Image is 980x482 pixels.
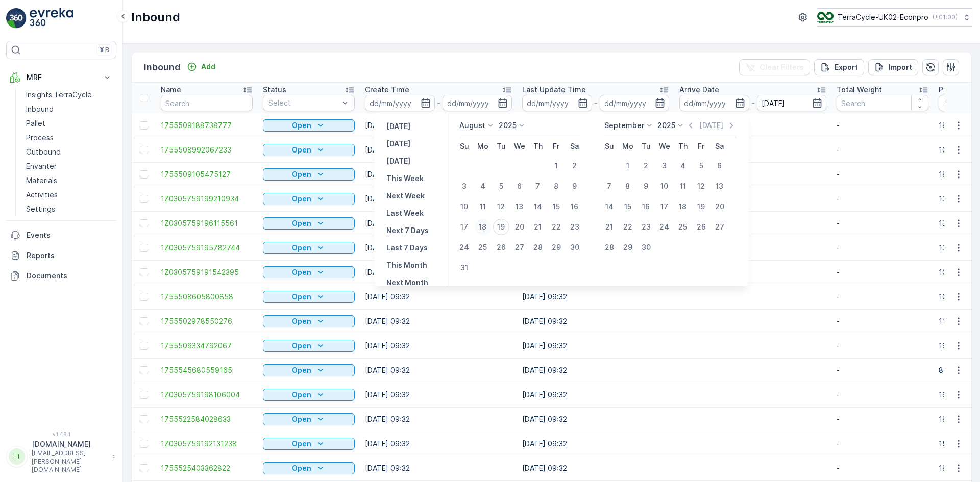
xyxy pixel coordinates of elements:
[161,390,253,400] span: 1Z0305759198106004
[517,358,674,383] td: [DATE] 09:32
[22,202,116,216] a: Settings
[499,120,517,131] p: 2025
[32,449,107,474] p: [EMAIL_ADDRESS][PERSON_NAME][DOMAIN_NAME]
[522,85,586,95] p: Last Update Time
[443,95,512,111] input: dd/mm/yyyy
[263,462,355,474] button: Open
[939,85,977,95] p: Program ID
[140,268,148,276] div: Toggle Row Selected
[530,219,546,235] div: 21
[263,315,355,327] button: Open
[837,120,928,131] p: -
[679,95,749,111] input: dd/mm/yyyy
[693,219,709,235] div: 26
[263,364,355,376] button: Open
[517,334,674,358] td: [DATE] 09:32
[161,463,253,473] a: 1755525403362822
[837,365,928,375] p: -
[837,145,928,155] p: -
[655,137,674,156] th: Wednesday
[360,334,517,358] td: [DATE] 09:32
[26,147,61,157] p: Outbound
[6,8,27,29] img: logo
[638,178,654,194] div: 9
[679,85,719,95] p: Arrive Date
[566,137,584,156] th: Saturday
[437,97,440,109] p: -
[161,316,253,326] span: 1755502978550276
[365,95,435,111] input: dd/mm/yyyy
[360,187,517,211] td: [DATE] 09:32
[656,158,673,174] div: 3
[837,292,928,302] p: -
[292,439,311,449] p: Open
[456,260,473,276] div: 31
[493,178,509,194] div: 5
[693,198,709,215] div: 19
[382,276,432,289] button: Next Month
[675,219,691,235] div: 25
[161,120,253,131] span: 1755509188738777
[161,341,253,351] a: 1755509334792067
[161,439,253,449] a: 1Z0305759192131238
[360,113,517,138] td: [DATE] 09:32
[263,144,355,156] button: Open
[26,175,57,186] p: Materials
[26,161,57,171] p: Envanter
[161,243,253,253] a: 1Z0305759195782744
[620,158,636,174] div: 1
[889,62,912,72] p: Import
[475,239,491,256] div: 25
[386,260,427,270] p: This Month
[292,341,311,351] p: Open
[292,120,311,131] p: Open
[360,309,517,334] td: [DATE] 09:32
[604,120,644,131] p: September
[263,119,355,132] button: Open
[292,414,311,424] p: Open
[547,137,566,156] th: Friday
[837,85,882,95] p: Total Weight
[620,219,636,235] div: 22
[456,239,473,256] div: 24
[530,178,546,194] div: 7
[26,204,55,214] p: Settings
[835,62,858,72] p: Export
[548,178,565,194] div: 8
[140,464,148,472] div: Toggle Row Selected
[360,260,517,285] td: [DATE] 09:32
[837,218,928,229] p: -
[382,138,414,150] button: Today
[161,414,253,424] a: 1755522584028633
[837,169,928,180] p: -
[548,198,565,215] div: 15
[693,178,709,194] div: 12
[263,242,355,254] button: Open
[638,239,654,256] div: 30
[268,98,339,108] p: Select
[360,358,517,383] td: [DATE] 09:32
[657,120,675,131] p: 2025
[6,431,116,437] span: v 1.48.1
[183,61,219,73] button: Add
[459,120,485,131] p: August
[710,137,729,156] th: Saturday
[27,230,112,240] p: Events
[140,244,148,252] div: Toggle Row Selected
[360,236,517,260] td: [DATE] 09:32
[292,194,311,204] p: Open
[456,219,473,235] div: 17
[382,224,433,237] button: Next 7 Days
[32,439,107,449] p: [DOMAIN_NAME]
[600,95,670,111] input: dd/mm/yyyy
[656,198,673,215] div: 17
[692,137,710,156] th: Friday
[638,198,654,215] div: 16
[140,342,148,350] div: Toggle Row Selected
[161,365,253,375] a: 1755545680559165
[6,225,116,245] a: Events
[263,389,355,401] button: Open
[837,194,928,204] p: -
